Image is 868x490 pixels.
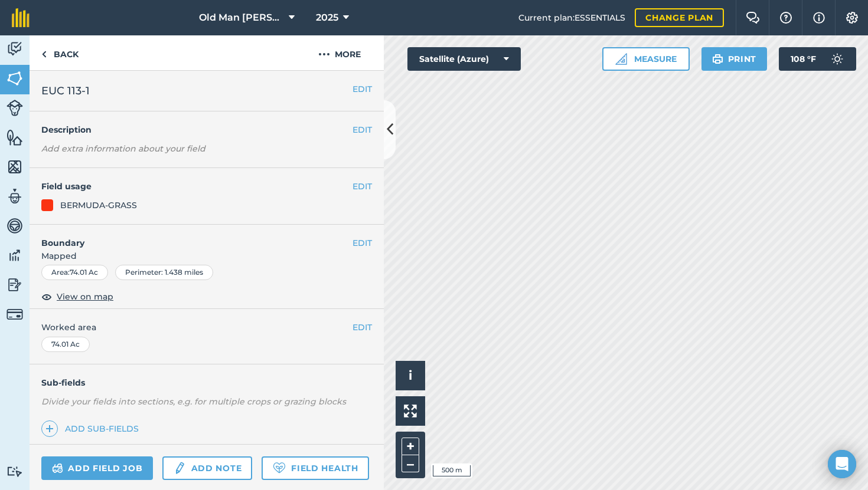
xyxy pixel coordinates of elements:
[396,361,425,390] button: i
[6,70,23,87] img: svg+xml;base64,PHN2ZyB4bWxucz0iaHR0cDovL3d3dy53My5vcmcvMjAwMC9zdmciIHdpZHRoPSI1NiIgaGVpZ2h0PSI2MC...
[813,11,825,25] img: svg+xml;base64,PHN2ZyB4bWxucz0iaHR0cDovL3d3dy53My5vcmcvMjAwMC9zdmciIHdpZHRoPSIxNyIgaGVpZ2h0PSIxNy...
[41,321,372,334] span: Worked area
[353,123,372,136] button: EDIT
[6,158,23,176] img: svg+xml;base64,PHN2ZyB4bWxucz0iaHR0cDovL3d3dy53My5vcmcvMjAwMC9zdmciIHdpZHRoPSI1NiIgaGVpZ2h0PSI2MC...
[615,53,627,65] img: Ruler icon
[409,368,412,383] span: i
[404,405,417,417] img: Four arrows, one pointing top left, one top right, one bottom right and the last bottom left
[6,306,23,323] img: svg+xml;base64,PD94bWwgdmVyc2lvbj0iMS4wIiBlbmNvZGluZz0idXRmLTgiPz4KPCEtLSBHZW5lcmF0b3I6IEFkb2JlIE...
[41,265,108,280] div: Area : 74.01 Ac
[602,47,690,71] button: Measure
[41,420,143,437] a: Add sub-fields
[295,35,384,70] button: More
[353,321,372,334] button: EDIT
[6,188,23,205] img: svg+xml;base64,PD94bWwgdmVyc2lvbj0iMS4wIiBlbmNvZGluZz0idXRmLTgiPz4KPCEtLSBHZW5lcmF0b3I6IEFkb2JlIE...
[701,47,768,71] button: Print
[316,11,338,25] span: 2025
[407,47,521,71] button: Satellite (Azure)
[41,123,372,136] h4: Description
[41,290,52,304] img: svg+xml;base64,PHN2ZyB4bWxucz0iaHR0cDovL3d3dy53My5vcmcvMjAwMC9zdmciIHdpZHRoPSIxOCIgaGVpZ2h0PSIyNC...
[6,217,23,235] img: svg+xml;base64,PD94bWwgdmVyc2lvbj0iMS4wIiBlbmNvZGluZz0idXRmLTgiPz4KPCEtLSBHZW5lcmF0b3I6IEFkb2JlIE...
[845,12,859,24] img: A cog icon
[30,249,384,262] span: Mapped
[41,143,205,154] em: Add extra information about your field
[6,100,23,116] img: svg+xml;base64,PD94bWwgdmVyc2lvbj0iMS4wIiBlbmNvZGluZz0idXRmLTgiPz4KPCEtLSBHZW5lcmF0b3I6IEFkb2JlIE...
[402,455,419,472] button: –
[41,456,153,480] a: Add field job
[30,35,90,70] a: Back
[6,129,23,146] img: svg+xml;base64,PHN2ZyB4bWxucz0iaHR0cDovL3d3dy53My5vcmcvMjAwMC9zdmciIHdpZHRoPSI1NiIgaGVpZ2h0PSI2MC...
[30,376,384,389] h4: Sub-fields
[825,47,849,71] img: svg+xml;base64,PD94bWwgdmVyc2lvbj0iMS4wIiBlbmNvZGluZz0idXRmLTgiPz4KPCEtLSBHZW5lcmF0b3I6IEFkb2JlIE...
[57,290,113,303] span: View on map
[6,466,23,477] img: svg+xml;base64,PD94bWwgdmVyc2lvbj0iMS4wIiBlbmNvZGluZz0idXRmLTgiPz4KPCEtLSBHZW5lcmF0b3I6IEFkb2JlIE...
[41,83,90,99] span: EUC 113-1
[353,83,372,96] button: EDIT
[60,199,137,212] div: BERMUDA-GRASS
[779,47,856,71] button: 108 °F
[262,456,368,480] a: Field Health
[41,180,353,193] h4: Field usage
[353,180,372,193] button: EDIT
[6,246,23,264] img: svg+xml;base64,PD94bWwgdmVyc2lvbj0iMS4wIiBlbmNvZGluZz0idXRmLTgiPz4KPCEtLSBHZW5lcmF0b3I6IEFkb2JlIE...
[518,11,625,24] span: Current plan : ESSENTIALS
[162,456,252,480] a: Add note
[199,11,284,25] span: Old Man [PERSON_NAME]
[52,461,63,475] img: svg+xml;base64,PD94bWwgdmVyc2lvbj0iMS4wIiBlbmNvZGluZz0idXRmLTgiPz4KPCEtLSBHZW5lcmF0b3I6IEFkb2JlIE...
[828,450,856,478] div: Open Intercom Messenger
[173,461,186,475] img: svg+xml;base64,PD94bWwgdmVyc2lvbj0iMS4wIiBlbmNvZGluZz0idXRmLTgiPz4KPCEtLSBHZW5lcmF0b3I6IEFkb2JlIE...
[779,12,793,24] img: A question mark icon
[635,8,724,27] a: Change plan
[115,265,213,280] div: Perimeter : 1.438 miles
[353,236,372,249] button: EDIT
[41,47,47,61] img: svg+xml;base64,PHN2ZyB4bWxucz0iaHR0cDovL3d3dy53My5vcmcvMjAwMC9zdmciIHdpZHRoPSI5IiBoZWlnaHQ9IjI0Ii...
[41,337,90,352] div: 74.01 Ac
[45,422,54,436] img: svg+xml;base64,PHN2ZyB4bWxucz0iaHR0cDovL3d3dy53My5vcmcvMjAwMC9zdmciIHdpZHRoPSIxNCIgaGVpZ2h0PSIyNC...
[41,396,346,407] em: Divide your fields into sections, e.g. for multiple crops or grazing blocks
[12,8,30,27] img: fieldmargin Logo
[402,438,419,455] button: +
[318,47,330,61] img: svg+xml;base64,PHN2ZyB4bWxucz0iaHR0cDovL3d3dy53My5vcmcvMjAwMC9zdmciIHdpZHRoPSIyMCIgaGVpZ2h0PSIyNC...
[41,290,113,304] button: View on map
[712,52,723,66] img: svg+xml;base64,PHN2ZyB4bWxucz0iaHR0cDovL3d3dy53My5vcmcvMjAwMC9zdmciIHdpZHRoPSIxOSIgaGVpZ2h0PSIyNC...
[791,47,816,71] span: 108 ° F
[6,40,23,58] img: svg+xml;base64,PD94bWwgdmVyc2lvbj0iMS4wIiBlbmNvZGluZz0idXRmLTgiPz4KPCEtLSBHZW5lcmF0b3I6IEFkb2JlIE...
[746,12,760,24] img: Two speech bubbles overlapping with the left bubble in the forefront
[30,225,353,249] h4: Boundary
[6,276,23,294] img: svg+xml;base64,PD94bWwgdmVyc2lvbj0iMS4wIiBlbmNvZGluZz0idXRmLTgiPz4KPCEtLSBHZW5lcmF0b3I6IEFkb2JlIE...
